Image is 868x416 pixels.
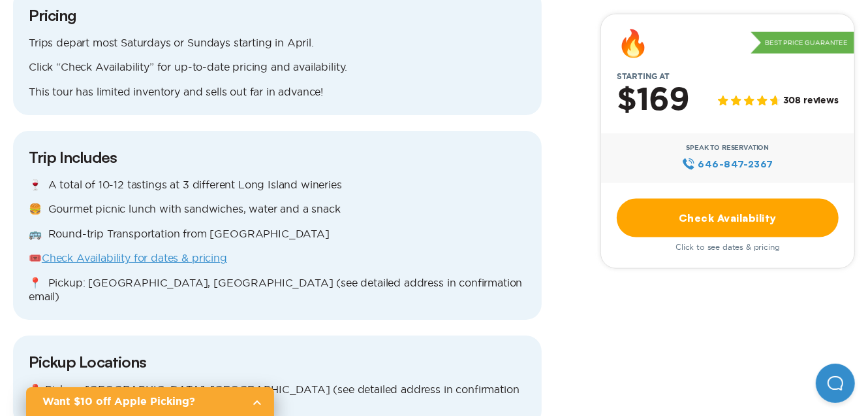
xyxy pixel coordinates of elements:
[29,202,526,217] p: 🍔 Gourmet picnic lunch with sandwiches, water and a snack
[617,83,689,117] h2: $169
[29,36,526,50] p: Trips depart most Saturdays or Sundays starting in April.
[698,156,773,171] span: 646‍-847‍-2367
[26,387,274,416] a: Want $10 off Apple Picking?
[687,143,769,151] span: Speak to Reservation
[29,276,526,304] p: 📍 Pickup: [GEOGRAPHIC_DATA], [GEOGRAPHIC_DATA] (see detailed address in confirmation email)
[816,364,855,403] iframe: Help Scout Beacon - Open
[29,147,526,167] h3: Trip Includes
[751,31,854,54] p: Best Price Guarantee
[682,156,773,171] a: 646‍-847‍-2367
[42,394,241,409] h2: Want $10 off Apple Picking?
[29,351,526,372] h3: Pickup Locations
[29,251,526,266] p: 🎟️
[29,85,526,99] p: This tour has limited inventory and sells out far in advance!
[617,29,649,56] div: 🔥
[42,252,227,264] a: Check Availability for dates & pricing
[29,5,526,26] h3: Pricing
[29,178,526,192] p: 🍷 A total of 10-12 tastings at 3 different Long Island wineries
[617,198,839,237] a: Check Availability
[29,383,526,411] p: 📍 Pickup: [GEOGRAPHIC_DATA], [GEOGRAPHIC_DATA] (see detailed address in confirmation email)
[29,227,526,241] p: 🚌 Round-trip Transportation from [GEOGRAPHIC_DATA]
[783,95,839,107] span: 308 reviews
[601,71,685,80] span: Starting at
[675,242,780,251] span: Click to see dates & pricing
[29,60,526,75] p: Click “Check Availability” for up-to-date pricing and availability.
